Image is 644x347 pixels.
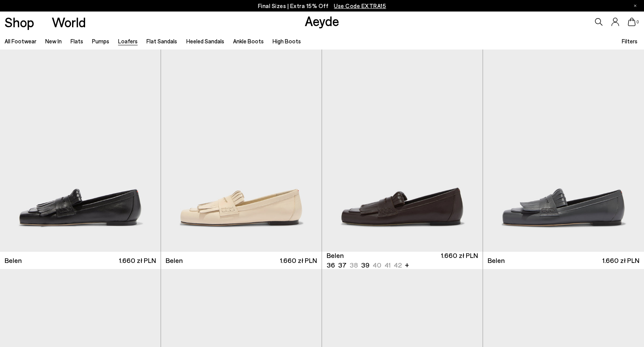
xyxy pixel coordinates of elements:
img: Belen Tassel Loafers [161,50,322,252]
li: 37 [338,260,347,270]
ul: variant [327,260,399,270]
a: Belen 1.660 zł PLN [161,252,322,269]
a: Aeyde [305,13,339,29]
span: Belen [327,251,344,260]
span: Filters [622,38,637,45]
p: Final Sizes | Extra 15% Off [258,1,386,11]
a: Heeled Sandals [186,38,224,45]
a: All Footwear [5,38,36,45]
span: 0 [636,20,639,24]
span: 1.660 zł PLN [602,256,639,265]
a: Next slide Previous slide [322,50,483,252]
a: Flat Sandals [146,38,177,45]
a: Pumps [92,38,109,45]
a: Shop [5,15,34,29]
span: 1.660 zł PLN [441,251,478,270]
img: Belen Tassel Loafers [483,50,644,252]
a: High Boots [273,38,301,45]
span: Belen [5,256,22,265]
span: 1.660 zł PLN [119,256,156,265]
a: Loafers [118,38,138,45]
div: 1 / 6 [322,50,483,252]
a: 0 [628,18,636,26]
img: Belen Tassel Loafers [322,50,483,252]
li: 36 [327,260,335,270]
a: Flats [71,38,83,45]
span: Belen [488,256,505,265]
span: 1.660 zł PLN [280,256,317,265]
span: Belen [166,256,183,265]
a: Ankle Boots [233,38,264,45]
a: New In [45,38,62,45]
a: Belen 36 37 38 39 40 41 42 + 1.660 zł PLN [322,252,483,269]
li: 39 [361,260,370,270]
li: + [405,259,409,270]
span: Navigate to /collections/ss25-final-sizes [334,2,386,9]
a: Belen 1.660 zł PLN [483,252,644,269]
a: World [52,15,86,29]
